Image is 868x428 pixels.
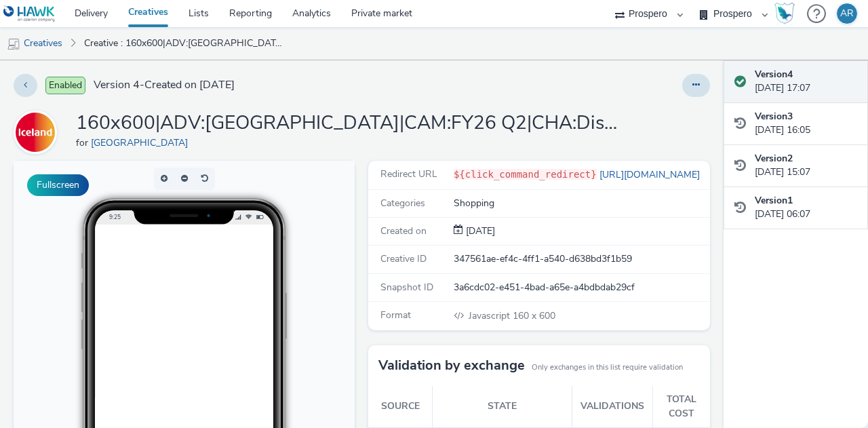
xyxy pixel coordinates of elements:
li: Smartphone [228,281,324,297]
th: Total cost [652,386,709,427]
span: 9:25 [96,52,107,60]
strong: Version 3 [755,110,793,123]
th: State [433,386,572,427]
strong: Version 4 [755,68,793,81]
span: Redirect URL [380,168,437,180]
div: Creation 04 July 2025, 06:07 [463,225,495,238]
a: [URL][DOMAIN_NAME] [597,168,705,181]
span: Enabled [45,77,85,94]
code: ${click_command_redirect} [454,169,597,180]
a: Creative : 160x600|ADV:[GEOGRAPHIC_DATA]|CAM:FY26 Q2|CHA:Display|PLA:Prospero|INV:News UK|TEC:Gra... [77,27,294,60]
strong: Version 1 [755,194,793,207]
button: Fullscreen [27,174,89,196]
img: mobile [7,37,20,51]
div: [DATE] 06:07 [755,194,857,222]
span: Creative ID [380,252,427,265]
strong: Version 2 [755,152,793,165]
span: [DATE] [463,225,495,237]
span: Created on [380,225,427,237]
li: QR Code [228,313,324,330]
span: Snapshot ID [380,281,433,294]
div: 347561ae-ef4c-4ff1-a540-d638bd3f1b59 [454,252,709,266]
h3: Validation by exchange [378,355,525,376]
span: Desktop [246,301,277,309]
small: Only exchanges in this list require validation [532,362,683,373]
span: Format [380,309,411,322]
span: QR Code [246,317,279,326]
div: [DATE] 16:05 [755,110,857,138]
div: [DATE] 17:07 [755,68,857,96]
div: [DATE] 15:07 [755,152,857,180]
img: Iceland [16,113,55,152]
span: Smartphone [246,285,290,293]
h1: 160x600|ADV:[GEOGRAPHIC_DATA]|CAM:FY26 Q2|CHA:Display|PLA:Prospero|INV:News UK|TEC:Gravity Connec... [76,111,618,136]
li: Desktop [228,297,324,313]
span: Version 4 - Created on [DATE] [94,77,235,93]
a: Hawk Academy [774,3,800,24]
span: 160 x 600 [467,309,555,322]
a: [GEOGRAPHIC_DATA] [91,136,193,149]
th: Validations [572,386,653,427]
span: Javascript [469,309,513,322]
div: Shopping [454,197,709,210]
div: 3a6cdc02-e451-4bad-a65e-a4bdbdab29cf [454,281,709,294]
th: Source [368,386,432,427]
span: for [76,136,91,149]
a: Iceland [14,125,62,138]
img: Hawk Academy [774,3,795,24]
img: undefined Logo [3,5,56,22]
span: Categories [380,197,425,210]
div: AR [840,3,854,24]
